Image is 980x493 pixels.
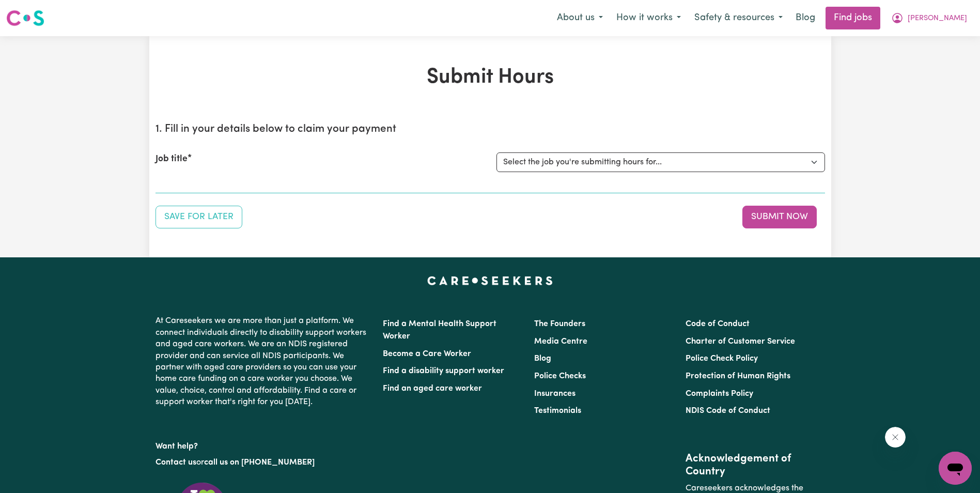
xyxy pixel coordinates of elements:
[383,367,504,375] a: Find a disability support worker
[534,372,586,380] a: Police Checks
[534,337,587,346] a: Media Centre
[155,152,188,166] label: Job title
[534,407,581,415] a: Testimonials
[742,206,817,228] button: Submit your job report
[686,390,753,398] a: Complaints Policy
[155,123,825,136] h2: 1. Fill in your details below to claim your payment
[534,355,551,363] a: Blog
[6,9,44,27] img: Careseekers logo
[383,320,496,341] a: Find a Mental Health Support Worker
[534,390,575,398] a: Insurances
[155,206,242,228] button: Save your job report
[686,407,770,415] a: NDIS Code of Conduct
[383,350,471,358] a: Become a Care Worker
[6,7,63,16] span: Need any help?
[939,452,972,485] iframe: Button to launch messaging window
[155,311,370,412] p: At Careseekers we are more than just a platform. We connect individuals directly to disability su...
[155,453,370,472] p: or
[885,427,906,448] iframe: Close message
[789,7,821,29] a: Blog
[534,320,585,328] a: The Founders
[155,65,825,90] h1: Submit Hours
[686,453,825,479] h2: Acknowledgement of Country
[686,320,750,328] a: Code of Conduct
[155,458,196,467] a: Contact us
[908,13,967,24] span: [PERSON_NAME]
[610,7,688,29] button: How it works
[686,337,795,346] a: Charter of Customer Service
[686,372,790,380] a: Protection of Human Rights
[550,7,610,29] button: About us
[204,458,315,467] a: call us on [PHONE_NUMBER]
[383,384,482,393] a: Find an aged care worker
[427,276,553,284] a: Careseekers home page
[884,7,974,29] button: My Account
[6,6,44,30] a: Careseekers logo
[686,355,758,363] a: Police Check Policy
[826,7,880,29] a: Find jobs
[155,437,370,452] p: Want help?
[688,7,789,29] button: Safety & resources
